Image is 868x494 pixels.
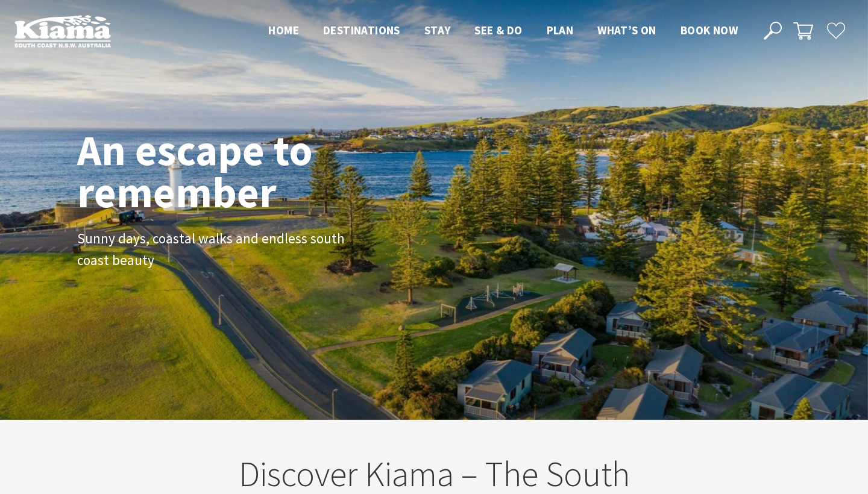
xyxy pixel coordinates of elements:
span: Destinations [323,23,400,37]
h1: An escape to remember [77,129,409,213]
span: See & Do [474,23,522,37]
p: Sunny days, coastal walks and endless south coast beauty [77,228,348,272]
span: Home [268,23,299,37]
img: Kiama Logo [14,14,111,48]
span: Stay [424,23,451,37]
span: Plan [547,23,574,37]
nav: Main Menu [256,21,750,41]
span: Book now [681,23,738,37]
span: What’s On [597,23,656,37]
